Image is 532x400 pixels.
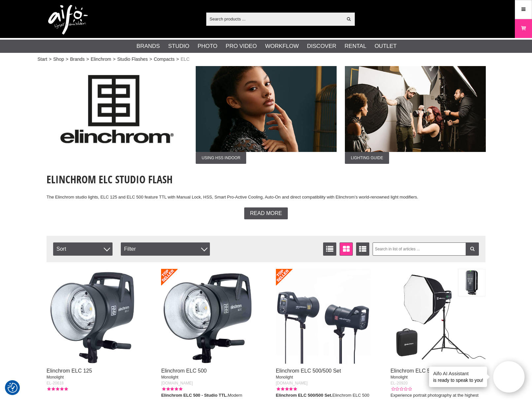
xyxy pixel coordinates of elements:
a: Brands [70,56,84,63]
input: Search products ... [206,14,343,24]
a: Brands [137,42,160,51]
div: is ready to speak to you! [429,367,487,387]
img: Elinchrom ELC 500/500 Set [276,269,371,364]
span: [DOMAIN_NAME] [276,381,308,385]
span: Sort [53,242,113,256]
div: Customer rating: 5.00 [47,386,68,392]
span: Monolight [161,375,178,380]
img: Elinchrom ELC 500 [161,269,256,364]
span: > [66,56,68,63]
img: Revisit consent button [8,383,17,393]
a: Rental [345,42,366,51]
a: Photo [198,42,217,51]
span: > [49,56,51,63]
a: Window [340,242,353,256]
div: Customer rating: 5.00 [276,386,297,392]
div: Customer rating: 5.00 [161,386,182,392]
span: Monolight [276,375,293,380]
h4: Aifo AI Assistant [433,370,483,377]
a: Studio [168,42,189,51]
a: Discover [307,42,336,51]
img: Ad:006 ban-elin-logga.jpg [47,66,187,152]
span: ELC [181,56,189,63]
span: > [176,56,179,63]
div: Customer rating: 0 [390,386,412,392]
span: Read more [250,210,282,216]
a: Workflow [265,42,299,51]
span: > [86,56,89,63]
span: > [113,56,116,63]
a: Elinchrom ELC 500 Studio Portrait Kit [390,368,479,374]
a: Extended list [356,242,369,256]
a: Elinchrom ELC 500/500 Set [276,368,341,374]
img: logo.png [48,5,88,35]
a: Start [38,56,48,63]
a: Filter [466,242,479,256]
img: Elinchrom ELC 500 Studio Portrait Kit [390,269,485,364]
button: Consent Preferences [8,382,17,394]
span: Monolight [390,375,408,380]
a: Ad:001 ban-elin-elc-002.jpgUsing HSS indoor [196,66,337,164]
img: Elinchrom ELC 125 [47,269,142,364]
h1: Elinchrom ELC Studio Flash [47,172,485,187]
a: Elinchrom [91,56,111,63]
span: Lighting Guide [345,152,389,164]
p: The Elinchrom studio lights, ELC 125 and ELC 500 feature TTL with Manual Lock, HSS, Smart Pro-Act... [47,194,485,201]
strong: Elinchrom ELC 500 - Studio TTL. [161,393,228,398]
a: Studio Flashes [117,56,148,63]
a: List [323,242,336,256]
a: Pro Video [226,42,257,51]
img: Ad:001 ban-elin-elc-002.jpg [196,66,337,152]
a: Elinchrom ELC 500 [161,368,207,374]
strong: Elinchrom ELC 500/500 Set. [276,393,332,398]
a: Compacts [154,56,175,63]
span: EL-20618 [47,381,64,385]
span: EL-20920 [390,381,408,385]
a: Shop [53,56,64,63]
a: Elinchrom ELC 125 [47,368,92,374]
span: [DOMAIN_NAME] [161,381,193,385]
a: Outlet [375,42,397,51]
span: > [150,56,152,63]
span: Monolight [47,375,64,380]
input: Search in list of articles ... [373,242,479,256]
span: Using HSS indoor [196,152,246,164]
a: Ad:002 ban-elin-elc-001.jpgLighting Guide [345,66,486,164]
div: Filter [121,242,210,256]
img: Ad:002 ban-elin-elc-001.jpg [345,66,486,152]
